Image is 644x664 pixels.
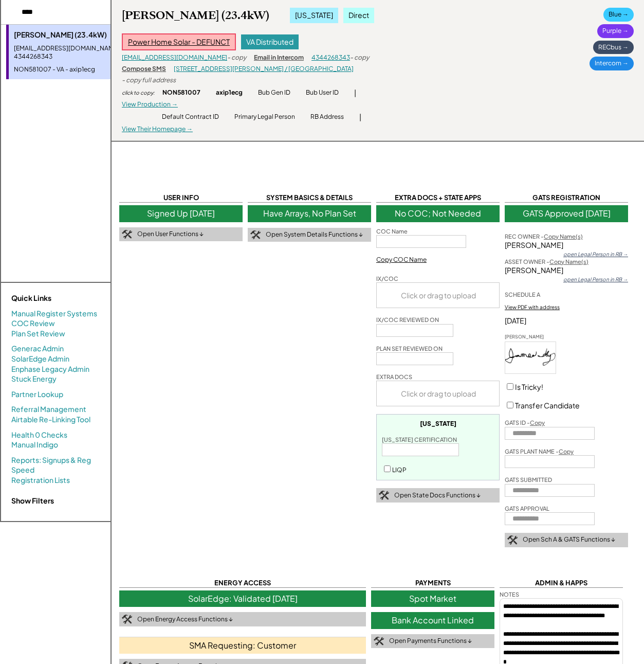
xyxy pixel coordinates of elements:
[549,258,588,265] u: Copy Name(s)
[250,230,261,240] img: tool-icon.png
[394,491,481,500] div: Open State Docs Functions ↓
[389,637,472,645] div: Open Payments Functions ↓
[505,258,588,265] div: ASSET OWNER -
[306,88,339,97] div: Bub User ID
[505,334,556,340] div: [PERSON_NAME]
[374,637,384,646] img: tool-icon.png
[505,240,628,250] div: [PERSON_NAME]
[354,88,356,98] div: |
[505,476,552,483] div: GATS SUBMITTED
[376,373,412,381] div: EXTRA DOCS
[122,65,166,74] div: Compose SMS
[343,8,374,23] div: Direct
[216,88,243,97] div: axip1ecg
[11,455,100,475] a: Reports: Signups & Reg Speed
[122,76,176,85] div: - copy full address
[162,88,200,97] div: NON581007
[515,382,543,391] label: Is Tricky!
[593,41,634,55] div: RECbus →
[544,233,583,240] u: Copy Name(s)
[119,590,366,607] div: SolarEdge: Validated [DATE]
[376,275,398,282] div: IX/COC
[559,448,574,455] u: Copy
[119,205,243,222] div: Signed Up [DATE]
[350,53,369,62] div: - copy
[377,381,500,406] div: Click or drag to upload
[266,230,363,239] div: Open System Details Functions ↓
[590,57,634,70] div: Intercom →
[311,53,350,61] a: 4344268343
[382,436,457,443] div: [US_STATE] CERTIFICATION
[11,309,97,319] a: Manual Register Systems
[11,364,89,374] a: Enphase Legacy Admin
[505,316,628,326] div: [DATE]
[254,53,304,62] div: Email in Intercom
[174,65,354,73] a: [STREET_ADDRESS][PERSON_NAME] / [GEOGRAPHIC_DATA]
[137,615,233,624] div: Open Energy Access Functions ↓
[603,8,634,22] div: Blue →
[258,88,290,97] div: Bub Gen ID
[377,283,500,308] div: Click or drag to upload
[248,193,371,203] div: SYSTEM BASICS & DETAILS
[248,205,371,222] div: Have Arrays, No Plan Set
[227,53,246,62] div: - copy
[310,113,344,121] div: RB Address
[505,419,545,426] div: GATS ID -
[500,578,623,588] div: ADMIN & HAPPS
[505,265,628,276] div: [PERSON_NAME]
[505,303,560,311] div: View PDF with address
[14,44,140,62] div: [EMAIL_ADDRESS][DOMAIN_NAME] - 4344268343
[376,227,408,235] div: COC Name
[11,344,64,354] a: Generac Admin
[14,65,140,74] div: NON581007 - VA - axip1ecg
[11,440,58,450] a: Manual Indigo
[122,8,269,23] div: [PERSON_NAME] (23.4kW)
[392,466,407,474] label: LIQP
[376,193,500,203] div: EXTRA DOCS + STATE APPS
[11,404,86,415] a: Referral Management
[290,8,338,23] div: [US_STATE]
[241,34,299,50] div: VA Distributed
[119,637,366,654] div: SMA Requesting: Customer
[371,578,494,588] div: PAYMENTS
[14,30,140,40] div: [PERSON_NAME] (23.4kW)
[371,590,494,607] div: Spot Market
[11,415,90,425] a: Airtable Re-Linking Tool
[376,256,427,264] div: Copy COC Name
[563,276,628,283] div: open Legal Person in RB →
[505,205,628,222] div: GATS Approved [DATE]
[162,113,219,121] div: Default Contract ID
[379,491,389,500] img: tool-icon.png
[122,33,236,51] div: Power Home Solar - DEFUNCT
[530,419,545,426] u: Copy
[11,329,65,339] a: Plan Set Review
[122,53,227,61] a: [EMAIL_ADDRESS][DOMAIN_NAME]
[376,316,439,324] div: IX/COC REVIEWED ON
[234,113,295,121] div: Primary Legal Person
[122,230,132,239] img: tool-icon.png
[523,535,615,544] div: Open Sch A & GATS Functions ↓
[11,318,55,329] a: COC Review
[515,401,580,410] label: Transfer Candidate
[122,100,178,109] div: View Production →
[507,535,518,545] img: tool-icon.png
[359,112,361,122] div: |
[122,615,132,624] img: tool-icon.png
[376,345,443,352] div: PLAN SET REVIEWED ON
[505,505,549,512] div: GATS APPROVAL
[11,389,63,400] a: Partner Lookup
[11,475,70,486] a: Registration Lists
[505,342,556,373] img: DAAAAAElFTkSuQmCC
[11,374,57,384] a: Stuck Energy
[11,496,54,505] strong: Show Filters
[376,205,500,222] div: No COC; Not Needed
[119,578,366,588] div: ENERGY ACCESS
[500,590,519,598] div: NOTES
[119,193,243,203] div: USER INFO
[505,193,628,203] div: GATS REGISTRATION
[505,291,540,298] div: SCHEDULE A
[11,430,67,440] a: Health 0 Checks
[137,230,204,239] div: Open User Functions ↓
[505,232,583,240] div: REC OWNER -
[563,250,628,258] div: open Legal Person in RB →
